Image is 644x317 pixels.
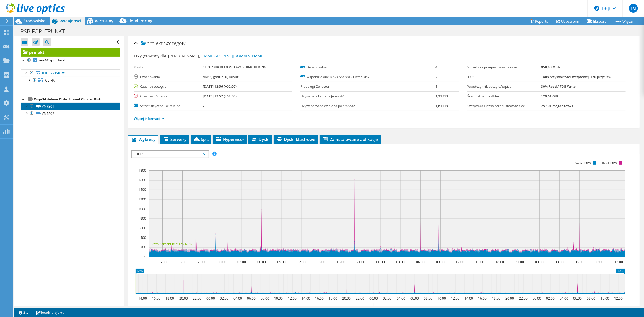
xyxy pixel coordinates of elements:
text: 02:00 [546,296,555,301]
text: 00:00 [369,296,378,301]
text: 04:00 [233,296,242,301]
text: 18:00 [165,296,174,301]
b: 950,40 MB/s [541,65,561,69]
text: 09:00 [595,260,603,264]
a: Więcej informacji [134,116,165,121]
text: 0 [144,254,146,259]
text: 15:00 [317,260,325,264]
b: 4 [435,65,437,69]
a: Hypervisory [21,69,120,77]
svg: \n [594,6,599,11]
text: 08:00 [424,296,432,301]
b: 1806 przy wartości szczytowej, 170 przy 95% [541,74,611,79]
text: 06:00 [575,260,583,264]
text: 14:00 [464,296,473,301]
text: 00:00 [218,260,226,264]
text: 15:00 [158,260,167,264]
text: 12:00 [614,260,623,264]
text: 10:00 [601,296,609,301]
text: 06:00 [416,260,425,264]
text: 03:00 [555,260,563,264]
b: 129,61 GiB [541,94,558,99]
text: 10:00 [274,296,283,301]
text: 18:00 [329,296,337,301]
text: 12:00 [451,296,459,301]
label: Disks lokalne [300,65,435,70]
b: 2 [435,74,437,79]
label: Konto [134,65,203,70]
label: Średni dzienny Write [467,94,541,99]
b: STOCZNIA REMONTOWA SHIPBUILDING [203,65,267,69]
text: 03:00 [237,260,246,264]
label: Szczytowa łączna przepustowość sieci [467,103,541,109]
div: Współdzielone Disks Shared Cluster Disk [34,96,120,103]
text: 08:00 [587,296,595,301]
text: 00:00 [206,296,215,301]
b: 1,61 TiB [435,104,448,108]
a: Więcej [610,17,637,25]
h1: RSB FOR ITPUNKT [18,28,73,34]
text: 1800 [138,168,146,173]
text: 06:00 [573,296,582,301]
text: 18:00 [178,260,186,264]
a: CL_HA [21,77,120,84]
span: [PERSON_NAME], [168,53,265,58]
label: Szczytowa przepustowość dysku [467,65,541,70]
text: 95th Percentile = 170 IOPS [152,241,192,246]
a: Notatki projektu [32,309,68,316]
label: Server fizyczne i wirtualne [134,103,203,109]
text: 200 [140,245,146,249]
label: IOPS [467,74,541,80]
b: 1,31 TiB [435,94,448,99]
text: 1200 [138,197,146,202]
text: 09:00 [436,260,445,264]
text: 20:00 [505,296,514,301]
label: Używana lokalna pojemność [300,94,435,99]
label: Czas rozpoczęcia [134,84,203,89]
text: 14:00 [138,296,147,301]
text: 21:00 [515,260,524,264]
text: 20:00 [342,296,351,301]
label: Czas trwania [134,74,203,80]
text: Write IOPS [575,161,591,165]
label: Współdzielone Disks Shared Cluster Disk [300,74,435,80]
span: projekt [141,41,163,46]
text: 06:00 [247,296,256,301]
label: Używana współdzielona pojemność [300,103,435,109]
text: 08:00 [261,296,269,301]
span: TM [629,4,638,13]
a: projekt [21,48,120,57]
b: dni: 3, godzin: 0, minut: 1 [203,74,242,79]
span: Wydajności [59,18,81,24]
span: Dyski klastrowe [276,136,315,142]
span: Szczegóły [164,40,185,47]
span: Cloud Pricing [127,18,152,24]
a: Udostępnij [552,17,583,25]
b: 30% Read / 70% Write [541,84,576,89]
span: Wirtualny [95,18,113,24]
span: Hypervisor [215,136,244,142]
text: 16:00 [315,296,324,301]
span: Serwery [163,136,186,142]
span: Dyski [251,136,269,142]
text: 22:00 [356,296,364,301]
text: 600 [140,226,146,230]
text: 12:00 [456,260,464,264]
text: 400 [140,235,146,240]
text: 21:00 [198,260,206,264]
text: 21:00 [357,260,365,264]
a: [EMAIL_ADDRESS][DOMAIN_NAME] [200,53,265,58]
text: 12:00 [297,260,306,264]
text: 09:00 [277,260,286,264]
text: 10:00 [437,296,446,301]
a: VMFS02 [21,110,120,117]
text: 00:00 [535,260,544,264]
label: Czas zakończenia [134,94,203,99]
span: Środowisko [24,18,46,24]
text: 15:00 [476,260,484,264]
text: 16:00 [478,296,487,301]
a: Eksport [583,17,610,25]
text: 16:00 [152,296,160,301]
text: 1600 [138,178,146,182]
span: Zainstalowane aplikacje [322,136,378,142]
